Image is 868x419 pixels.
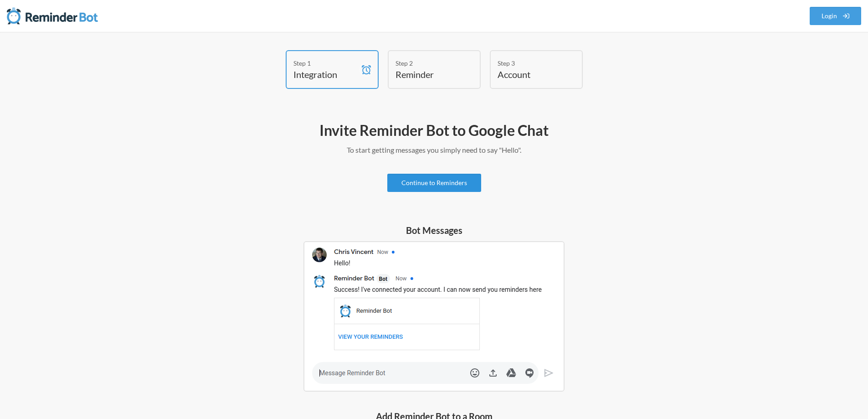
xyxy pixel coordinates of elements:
div: Step 3 [498,58,561,68]
div: Step 1 [293,58,357,68]
h2: Invite Reminder Bot to Google Chat [170,121,699,140]
h4: Reminder [395,68,459,81]
div: Step 2 [395,58,459,68]
a: Continue to Reminders [387,174,481,192]
h5: Bot Messages [303,224,565,237]
h4: Integration [293,68,357,81]
h4: Account [498,68,561,81]
img: Reminder Bot [7,7,98,25]
a: Login [810,7,862,25]
p: To start getting messages you simply need to say "Hello". [170,145,699,155]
